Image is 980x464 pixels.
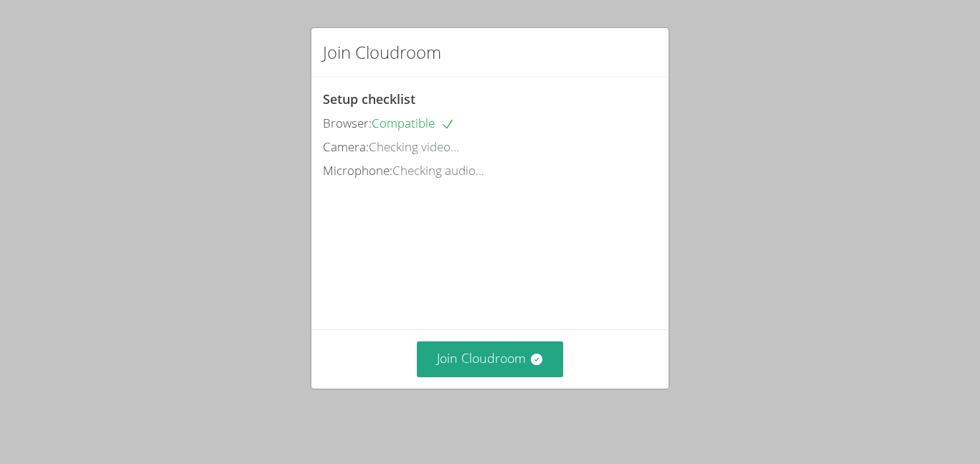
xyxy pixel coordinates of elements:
[372,115,455,131] span: Compatible
[323,138,369,155] span: Camera:
[323,90,415,108] span: Setup checklist
[323,39,441,65] h2: Join Cloudroom
[392,162,484,179] span: Checking audio...
[417,341,564,377] button: Join Cloudroom
[323,162,392,179] span: Microphone:
[369,138,459,155] span: Checking video...
[323,115,372,131] span: Browser:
